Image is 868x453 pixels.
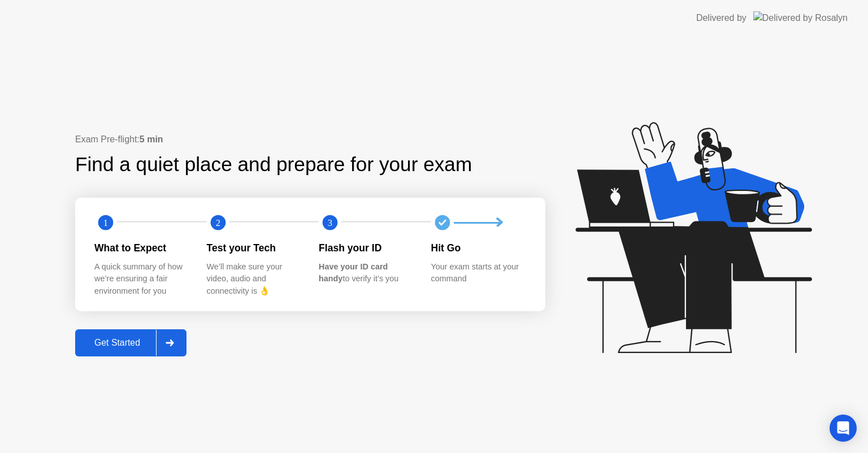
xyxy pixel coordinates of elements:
text: 2 [215,217,220,228]
div: to verify it’s you [319,261,413,285]
div: Find a quiet place and prepare for your exam [75,150,474,180]
b: 5 min [140,134,163,144]
div: Hit Go [431,241,526,255]
div: Open Intercom Messenger [830,415,857,442]
div: Flash your ID [319,241,413,255]
div: We’ll make sure your video, audio and connectivity is 👌 [207,261,301,298]
div: Your exam starts at your command [431,261,526,285]
div: Exam Pre-flight: [75,133,545,146]
text: 1 [103,217,108,228]
div: Get Started [79,338,156,348]
div: Delivered by [696,11,747,25]
text: 3 [328,217,332,228]
div: Test your Tech [207,241,301,255]
img: Delivered by Rosalyn [753,11,848,24]
div: What to Expect [94,241,189,255]
b: Have your ID card handy [319,262,388,284]
div: A quick summary of how we’re ensuring a fair environment for you [94,261,189,298]
button: Get Started [75,329,186,356]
